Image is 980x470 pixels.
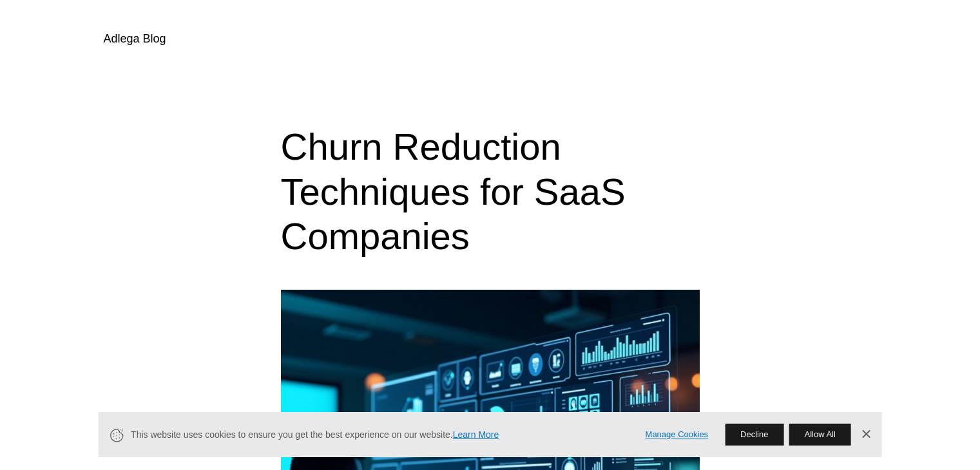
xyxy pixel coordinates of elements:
[108,427,124,443] svg: Cookie Icon
[453,429,499,440] a: Learn More
[789,424,850,446] button: Allow All
[104,32,166,45] a: Adlega Blog
[856,425,876,444] a: Dismiss Banner
[646,428,709,442] a: Manage Cookies
[281,124,700,259] h1: Churn Reduction Techniques for SaaS Companies
[725,424,783,446] button: Decline
[131,428,627,442] span: This website uses cookies to ensure you get the best experience on our website.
